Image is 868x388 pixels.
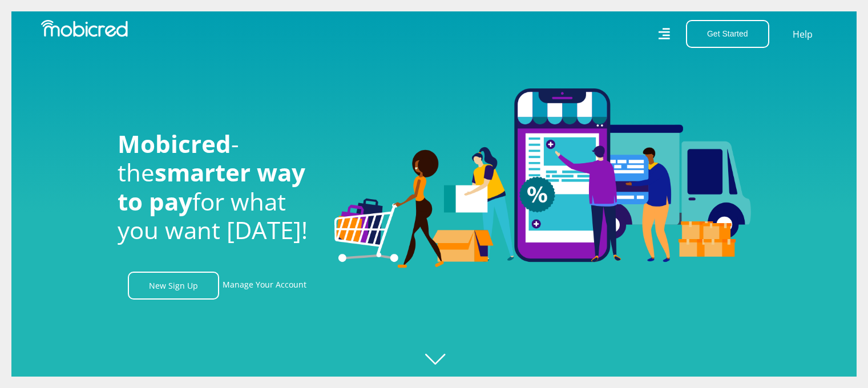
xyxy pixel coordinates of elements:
img: Mobicred [41,20,128,37]
a: Manage Your Account [223,272,306,300]
img: Welcome to Mobicred [334,88,751,269]
a: New Sign Up [128,272,219,300]
button: Get Started [686,20,769,48]
span: Mobicred [118,127,231,160]
h1: - the for what you want [DATE]! [118,130,317,245]
a: Help [792,27,813,42]
span: smarter way to pay [118,156,305,217]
